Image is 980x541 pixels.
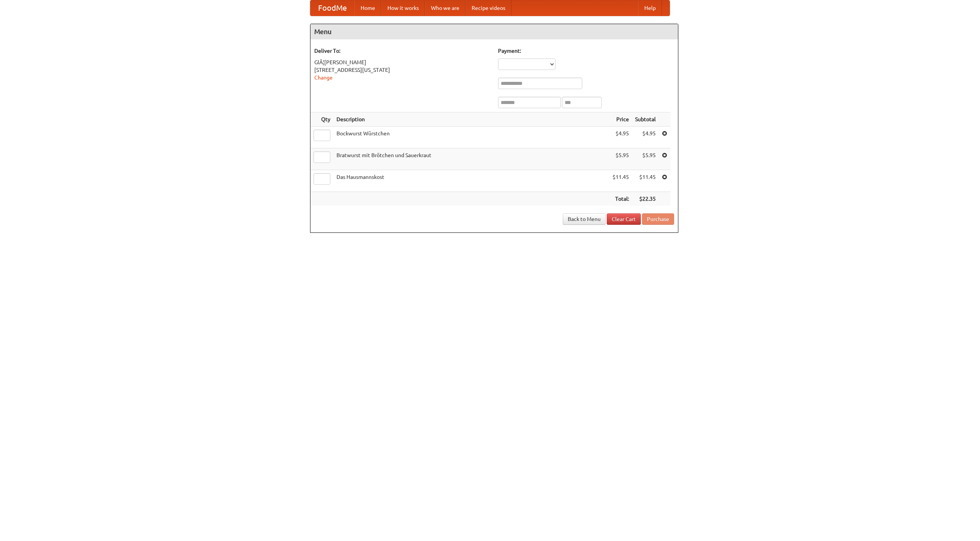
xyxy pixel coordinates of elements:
[314,66,490,74] div: [STREET_ADDRESS][US_STATE]
[609,112,632,127] th: Price
[632,192,659,206] th: $22.35
[609,170,632,192] td: $11.45
[465,0,511,16] a: Recipe videos
[310,112,333,127] th: Qty
[609,127,632,148] td: $4.95
[425,0,465,16] a: Who we are
[310,24,678,39] h4: Menu
[642,213,674,225] button: Purchase
[333,127,609,148] td: Bockwurst Würstchen
[607,213,641,225] a: Clear Cart
[333,112,609,127] th: Description
[632,112,659,127] th: Subtotal
[333,148,609,170] td: Bratwurst mit Brötchen und Sauerkraut
[314,58,490,66] div: GlÃ¦[PERSON_NAME]
[314,47,490,55] h5: Deliver To:
[498,47,674,55] h5: Payment:
[632,127,659,148] td: $4.95
[632,170,659,192] td: $11.45
[354,0,381,16] a: Home
[638,0,662,16] a: Help
[333,170,609,192] td: Das Hausmannskost
[609,148,632,170] td: $5.95
[632,148,659,170] td: $5.95
[314,75,333,81] a: Change
[609,192,632,206] th: Total:
[563,213,606,225] a: Back to Menu
[310,0,354,16] a: FoodMe
[381,0,425,16] a: How it works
